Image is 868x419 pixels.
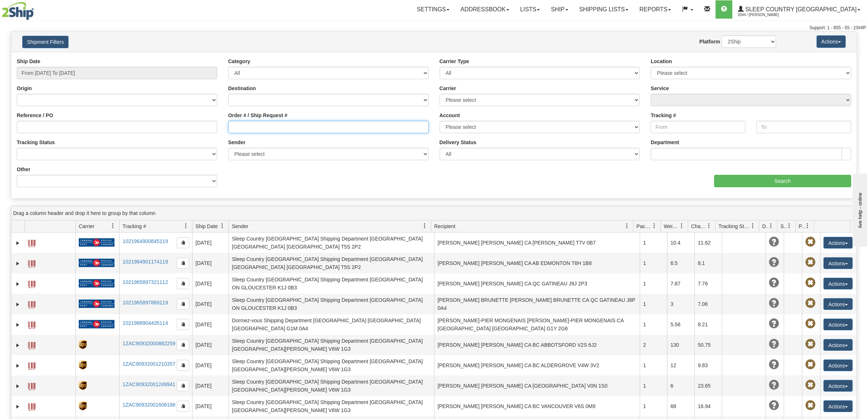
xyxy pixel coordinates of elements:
[228,85,256,92] label: Destination
[634,0,677,19] a: Reports
[651,58,672,65] label: Location
[14,260,22,267] a: Expand
[229,335,434,355] td: Sleep Country [GEOGRAPHIC_DATA] Shipping Department [GEOGRAPHIC_DATA] [GEOGRAPHIC_DATA][PERSON_NA...
[79,381,86,390] img: 8 - UPS
[79,258,114,268] img: 20 - Canada Post
[703,220,715,232] a: Charge filter column settings
[651,121,746,133] input: From
[805,237,816,247] span: Pickup Not Assigned
[640,294,667,314] td: 1
[122,259,168,265] a: 1021964901174119
[824,400,853,412] button: Actions
[667,355,694,376] td: 12
[192,376,229,396] td: [DATE]
[805,360,816,370] span: Pickup Not Assigned
[824,319,853,330] button: Actions
[180,220,192,232] a: Tracking # filter column settings
[28,237,35,248] a: Label
[419,220,431,232] a: Sender filter column settings
[640,273,667,294] td: 1
[744,6,857,12] span: Sleep Country [GEOGRAPHIC_DATA]
[434,396,640,416] td: [PERSON_NAME] [PERSON_NAME] CA BC VANCOUVER V6S 0M9
[694,335,722,355] td: 50.75
[769,380,779,390] span: Unknown
[28,277,35,289] a: Label
[122,361,175,367] a: 1ZAC90932001210357
[676,220,688,232] a: Weight filter column settings
[177,237,189,248] button: Copy to clipboard
[545,0,573,19] a: Ship
[14,321,22,328] a: Expand
[122,279,168,285] a: 1021965897321112
[122,238,168,244] a: 1021964900845119
[515,0,545,19] a: Lists
[640,335,667,355] td: 2
[640,376,667,396] td: 1
[229,232,434,253] td: Sleep Country [GEOGRAPHIC_DATA] Shipping Department [GEOGRAPHIC_DATA] [GEOGRAPHIC_DATA] [GEOGRAPH...
[664,223,679,230] span: Weight
[192,335,229,355] td: [DATE]
[732,0,866,19] a: Sleep Country [GEOGRAPHIC_DATA] 2044 / [PERSON_NAME]
[801,220,814,232] a: Pickup Status filter column settings
[228,58,250,65] label: Category
[667,376,694,396] td: 6
[667,335,694,355] td: 130
[621,220,633,232] a: Recipient filter column settings
[694,355,722,376] td: 9.83
[719,223,750,230] span: Tracking Status
[411,0,455,19] a: Settings
[14,280,22,288] a: Expand
[177,278,189,289] button: Copy to clipboard
[28,380,35,391] a: Label
[824,380,853,392] button: Actions
[14,239,22,247] a: Expand
[817,35,846,48] button: Actions
[28,400,35,412] a: Label
[79,340,86,349] img: 8 - UPS
[762,223,768,230] span: Delivery Status
[805,319,816,329] span: Pickup Not Assigned
[434,294,640,314] td: [PERSON_NAME] BRUNETTE [PERSON_NAME] BRUNETTE CA QC GATINEAU J8P 0A4
[824,237,853,249] button: Actions
[228,112,288,119] label: Order # / Ship Request #
[229,273,434,294] td: Sleep Country [GEOGRAPHIC_DATA] Shipping Department [GEOGRAPHIC_DATA] ON GLOUCESTER K1J 0B3
[824,360,853,371] button: Actions
[824,278,853,289] button: Actions
[648,220,661,232] a: Packages filter column settings
[824,298,853,310] button: Actions
[667,253,694,273] td: 6.5
[177,380,189,391] button: Copy to clipboard
[79,223,94,230] span: Carrier
[805,298,816,308] span: Pickup Not Assigned
[79,361,86,370] img: 8 - UPS
[434,355,640,376] td: [PERSON_NAME] [PERSON_NAME] CA BC ALDERGROVE V4W 3V2
[195,223,218,230] span: Ship Date
[799,223,805,230] span: Pickup Status
[434,232,640,253] td: [PERSON_NAME] [PERSON_NAME] CA [PERSON_NAME] T7V 0B7
[781,223,787,230] span: Shipment Issues
[440,85,456,92] label: Carrier
[640,355,667,376] td: 1
[122,223,146,230] span: Tracking #
[229,253,434,273] td: Sleep Country [GEOGRAPHIC_DATA] Shipping Department [GEOGRAPHIC_DATA] [GEOGRAPHIC_DATA] [GEOGRAPH...
[192,355,229,376] td: [DATE]
[805,380,816,390] span: Pickup Not Assigned
[769,319,779,329] span: Unknown
[851,172,867,247] iframe: chat widget
[694,314,722,335] td: 8.21
[17,139,55,146] label: Tracking Status
[177,401,189,412] button: Copy to clipboard
[122,381,175,387] a: 1ZAC90932001249941
[805,339,816,349] span: Pickup Not Assigned
[824,339,853,351] button: Actions
[769,257,779,268] span: Unknown
[738,11,793,19] span: 2044 / [PERSON_NAME]
[651,85,669,92] label: Service
[177,299,189,310] button: Copy to clipboard
[17,85,32,92] label: Origin
[769,237,779,247] span: Unknown
[79,238,114,247] img: 20 - Canada Post
[22,36,69,48] button: Shipment Filters
[805,257,816,268] span: Pickup Not Assigned
[122,402,175,408] a: 1ZAC90932001608188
